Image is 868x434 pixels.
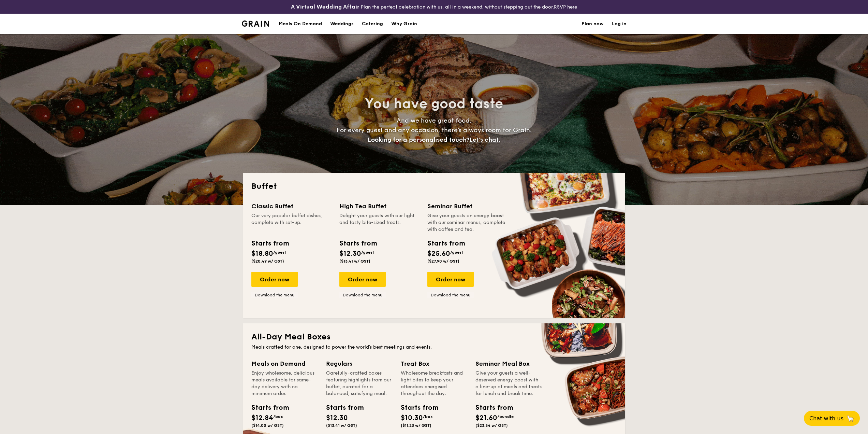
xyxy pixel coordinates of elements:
a: Log in [612,14,627,34]
div: Meals crafted for one, designed to power the world's best meetings and events. [251,344,617,351]
span: /box [273,414,283,419]
span: ($23.54 w/ GST) [475,423,508,428]
span: $18.80 [251,250,273,258]
span: $12.30 [339,250,361,258]
span: ($13.41 w/ GST) [339,259,370,264]
div: Meals on Demand [251,359,318,368]
span: $12.30 [326,414,348,422]
span: ($20.49 w/ GST) [251,259,284,264]
span: /guest [361,250,374,255]
div: Classic Buffet [251,201,331,211]
span: 🦙 [846,415,854,422]
a: RSVP here [554,4,577,10]
span: /bundle [497,414,514,419]
div: Seminar Buffet [427,201,507,211]
span: $21.60 [475,414,497,422]
a: Logotype [242,20,269,27]
span: /guest [273,250,286,255]
a: Plan now [582,14,604,34]
h4: A Virtual Wedding Affair [291,3,359,11]
div: Starts from [251,238,289,249]
h2: All-Day Meal Boxes [251,332,617,342]
div: Meals On Demand [279,14,322,34]
div: Starts from [427,238,465,249]
div: Treat Box [401,359,467,368]
h1: Catering [362,14,383,34]
div: Starts from [401,403,431,413]
div: Wholesome breakfasts and light bites to keep your attendees energised throughout the day. [401,370,467,397]
span: $25.60 [427,250,450,258]
div: Delight your guests with our light and tasty bite-sized treats. [339,212,419,233]
div: Give your guests an energy boost with our seminar menus, complete with coffee and tea. [427,212,507,233]
span: $12.84 [251,414,273,422]
a: Weddings [326,14,358,34]
a: Meals On Demand [275,14,326,34]
a: Download the menu [427,292,474,298]
div: Why Grain [391,14,417,34]
div: Order now [251,272,298,287]
span: ($14.00 w/ GST) [251,423,284,428]
span: ($13.41 w/ GST) [326,423,357,428]
div: Starts from [251,403,282,413]
div: Enjoy wholesome, delicious meals available for same-day delivery with no minimum order. [251,370,318,397]
span: You have good taste [365,96,503,112]
span: Looking for a personalised touch? [368,136,469,143]
div: Order now [339,272,386,287]
span: /box [423,414,433,419]
button: Chat with us🦙 [804,411,860,426]
img: Grain [242,20,269,27]
span: And we have great food. For every guest and any occasion, there’s always room for Grain. [337,117,532,143]
div: High Tea Buffet [339,201,419,211]
div: Seminar Meal Box [475,359,542,368]
div: Order now [427,272,474,287]
span: ($27.90 w/ GST) [427,259,459,264]
a: Why Grain [387,14,421,34]
span: Chat with us [809,415,843,422]
span: Let's chat. [469,136,500,143]
div: Starts from [339,238,377,249]
h2: Buffet [251,181,617,192]
div: Weddings [330,14,354,34]
div: Our very popular buffet dishes, complete with set-up. [251,212,331,233]
div: Regulars [326,359,393,368]
a: Catering [358,14,387,34]
a: Download the menu [339,292,386,298]
span: $10.30 [401,414,423,422]
div: Plan the perfect celebration with us, all in a weekend, without stepping out the door. [238,3,631,11]
a: Download the menu [251,292,298,298]
div: Carefully-crafted boxes featuring highlights from our buffet, curated for a balanced, satisfying ... [326,370,393,397]
div: Starts from [326,403,357,413]
div: Give your guests a well-deserved energy boost with a line-up of meals and treats for lunch and br... [475,370,542,397]
span: ($11.23 w/ GST) [401,423,431,428]
div: Starts from [475,403,506,413]
span: /guest [450,250,463,255]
